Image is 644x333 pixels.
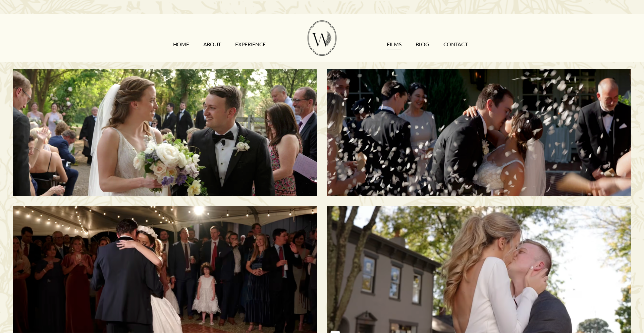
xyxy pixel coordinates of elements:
a: FILMS [387,39,401,50]
a: HOME [173,39,189,50]
a: Bailee & Matthew | Milton, KY [327,206,631,333]
a: Savannah & Tommy | Nashville, TN [327,69,631,196]
a: EXPERIENCE [235,39,266,50]
a: Morgan & Tommy | Nashville, TN [13,69,317,196]
a: CONTACT [443,39,468,50]
a: Montgomery & Tanner | West Point, MS [13,206,317,333]
a: Blog [416,39,429,50]
img: Wild Fern Weddings [308,20,336,56]
a: ABOUT [203,39,221,50]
